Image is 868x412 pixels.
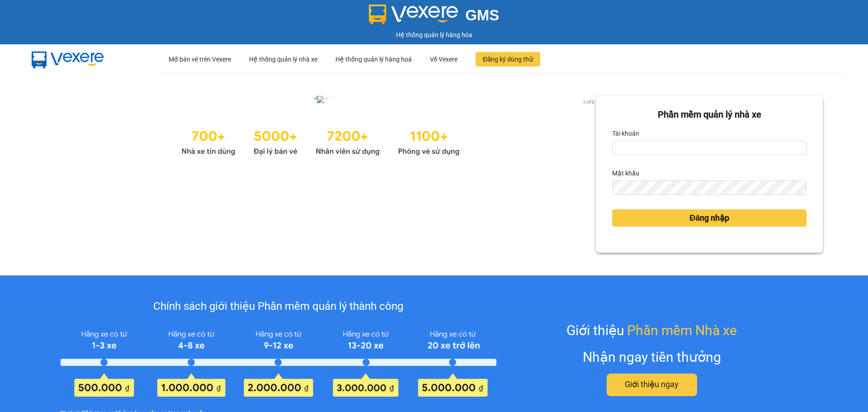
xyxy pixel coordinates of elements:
[612,126,639,141] label: Tài khoản
[483,54,533,64] span: Đăng ký dùng thử
[61,298,496,315] div: Chính sách giới thiệu Phần mềm quản lý thành công
[335,45,412,74] div: Hệ thống quản lý hàng hoá
[23,44,113,74] img: mbUUG5Q.png
[612,166,639,180] label: Mật khẩu
[2,30,866,40] div: Hệ thống quản lý hàng hóa
[61,327,496,396] img: policy-intruduce-detail.png
[607,374,697,396] button: Giới thiệu ngay
[465,7,499,24] span: GMS
[169,45,231,74] div: Mở bán vé trên Vexere
[45,96,58,106] button: previous slide / item
[689,212,729,224] span: Đăng nhập
[181,124,460,158] img: Statistics.png
[583,96,596,106] button: next slide / item
[476,52,540,66] button: Đăng ký dùng thử
[612,209,807,227] button: Đăng nhập
[324,95,328,99] li: slide item 2
[625,378,679,391] span: Giới thiệu ngay
[566,320,737,341] div: Giới thiệu
[612,180,807,195] input: Mật khẩu
[249,45,317,74] div: Hệ thống quản lý nhà xe
[612,141,807,155] input: Tài khoản
[612,108,807,122] div: Phần mềm quản lý nhà xe
[313,95,317,99] li: slide item 1
[627,320,737,341] span: Phần mềm Nhà xe
[369,14,500,21] a: GMS
[583,346,721,368] div: Nhận ngay tiền thưởng
[430,45,458,74] div: Về Vexere
[580,96,596,108] p: 1 of 2
[369,5,458,24] img: logo 2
